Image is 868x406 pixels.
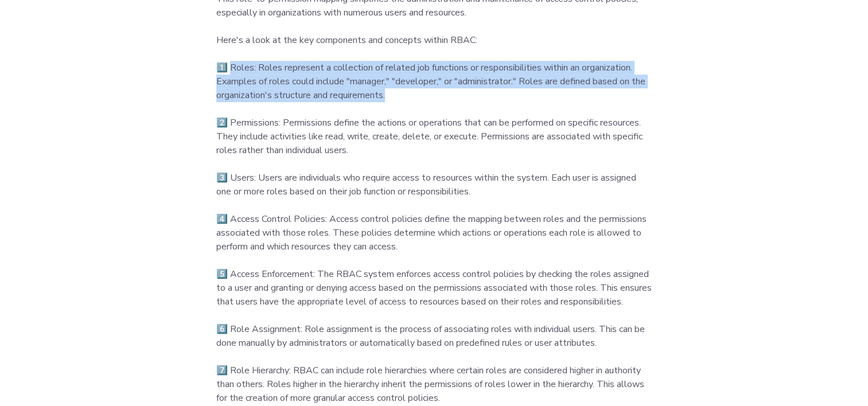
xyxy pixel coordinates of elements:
span: 4️⃣ Access Control Policies: Access control policies define the mapping between roles and the per... [216,213,647,253]
span: Here's a look at the key components and concepts within RBAC: [216,34,477,46]
span: 1️⃣ Roles: Roles represent a collection of related job functions or responsibilities within an or... [216,61,645,101]
span: 6️⃣ Role Assignment: Role assignment is the process of associating roles with individual users. T... [216,323,645,349]
span: 3️⃣ Users: Users are individuals who require access to resources within the system. Each user is ... [216,171,636,198]
span: 7️⃣ Role Hierarchy: RBAC can include role hierarchies where certain roles are considered higher i... [216,364,644,404]
span: 5️⃣ Access Enforcement: The RBAC system enforces access control policies by checking the roles as... [216,268,652,308]
span: 2️⃣ Permissions: Permissions define the actions or operations that can be performed on specific r... [216,116,643,157]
